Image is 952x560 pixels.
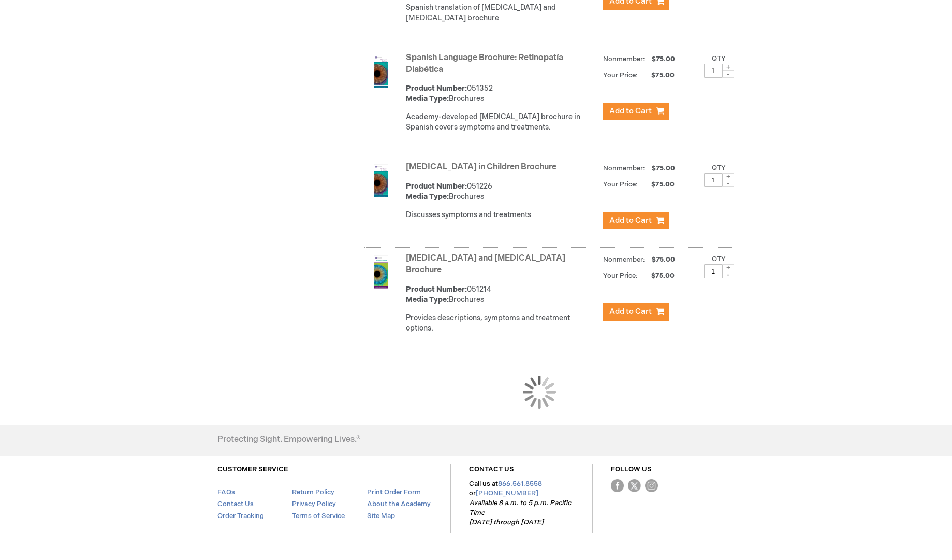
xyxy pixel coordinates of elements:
[469,499,571,526] em: Available 8 a.m. to 5 p.m. Pacific Time [DATE] through [DATE]
[406,53,563,75] a: Spanish Language Brochure: Retinopatía Diabética
[603,53,645,66] strong: Nonmember:
[292,488,334,496] a: Return Policy
[639,180,676,189] span: $75.00
[367,488,421,496] a: Print Order Form
[292,500,336,508] a: Privacy Policy
[367,512,395,520] a: Site Map
[611,465,652,473] a: FOLLOW US
[217,435,360,444] h4: Protecting Sight. Empowering Lives.®
[406,162,556,172] a: [MEDICAL_DATA] in Children Brochure
[406,84,467,93] strong: Product Number:
[367,500,431,508] a: About the Academy
[217,465,288,473] a: CUSTOMER SERVICE
[406,313,598,334] div: Provides descriptions, symptoms and treatment options.
[704,173,723,187] input: Qty
[704,64,723,78] input: Qty
[603,103,669,120] button: Add to Cart
[469,479,574,527] p: Call us at or
[628,479,641,492] img: Twitter
[603,303,669,321] button: Add to Cart
[406,210,598,220] div: Discusses symptoms and treatments
[364,55,398,88] img: Spanish Language Brochure: Retinopatía Diabética
[406,284,598,305] div: 051214 Brochures
[406,253,565,275] a: [MEDICAL_DATA] and [MEDICAL_DATA] Brochure
[712,164,726,172] label: Qty
[523,376,556,409] img: Loading...
[712,54,726,63] label: Qty
[406,94,449,103] strong: Media Type:
[406,83,598,104] div: 051352 Brochures
[406,182,467,191] strong: Product Number:
[406,3,598,23] div: Spanish translation of [MEDICAL_DATA] and [MEDICAL_DATA] brochure
[603,162,645,175] strong: Nonmember:
[476,489,538,497] a: [PHONE_NUMBER]
[217,488,235,496] a: FAQs
[650,164,677,173] span: $75.00
[364,255,398,289] img: Stye and Chalazion Brochure
[406,181,598,202] div: 051226 Brochures
[609,216,652,225] span: Add to Cart
[603,212,669,229] button: Add to Cart
[603,71,638,79] strong: Your Price:
[603,180,638,189] strong: Your Price:
[406,112,598,133] div: Academy-developed [MEDICAL_DATA] brochure in Spanish covers symptoms and treatments.
[650,255,677,264] span: $75.00
[650,55,677,63] span: $75.00
[217,512,264,520] a: Order Tracking
[498,480,542,488] a: 866.561.8558
[406,192,449,201] strong: Media Type:
[364,164,398,197] img: Strabismus in Children Brochure
[645,479,658,492] img: instagram
[609,106,652,116] span: Add to Cart
[611,479,624,492] img: Facebook
[292,512,345,520] a: Terms of Service
[639,71,676,79] span: $75.00
[469,465,514,473] a: CONTACT US
[712,255,726,263] label: Qty
[217,500,254,508] a: Contact Us
[406,295,449,304] strong: Media Type:
[609,307,652,317] span: Add to Cart
[639,271,676,280] span: $75.00
[406,285,467,294] strong: Product Number:
[704,264,723,278] input: Qty
[603,253,645,266] strong: Nonmember:
[603,271,638,280] strong: Your Price:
